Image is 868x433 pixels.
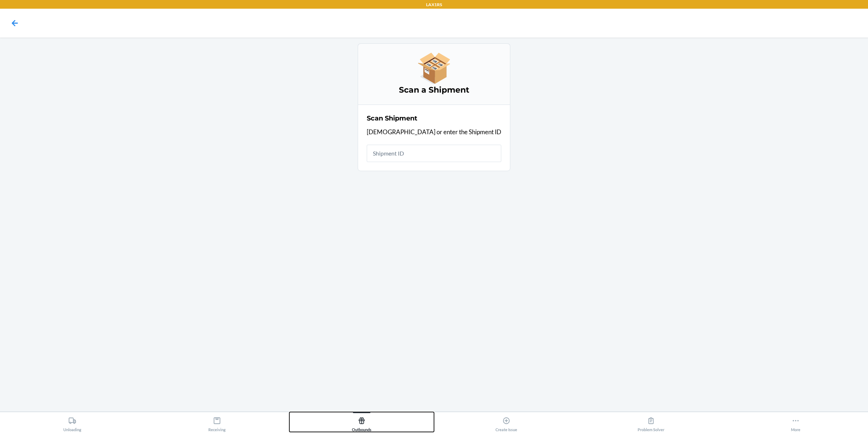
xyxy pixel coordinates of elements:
[579,412,723,432] button: Problem Solver
[367,127,501,137] p: [DEMOGRAPHIC_DATA] or enter the Shipment ID
[367,84,501,96] h3: Scan a Shipment
[434,412,579,432] button: Create Issue
[289,412,434,432] button: Outbounds
[367,145,501,162] input: Shipment ID
[426,1,442,8] p: LAX1RS
[791,414,800,432] div: More
[367,114,417,123] h2: Scan Shipment
[145,412,289,432] button: Receiving
[352,414,371,432] div: Outbounds
[723,412,868,432] button: More
[63,414,81,432] div: Unloading
[495,414,517,432] div: Create Issue
[638,414,664,432] div: Problem Solver
[208,414,226,432] div: Receiving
